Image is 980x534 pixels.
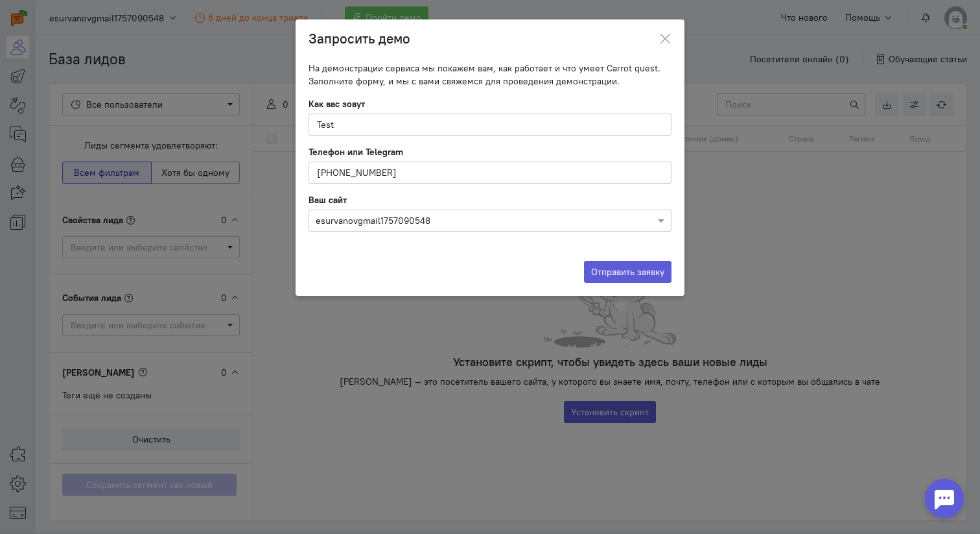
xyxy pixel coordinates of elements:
[784,19,827,32] span: Я согласен
[309,62,671,88] div: На демонстрации сервиса мы покажем вам, как работает и что умеет Carrot quest. Заполните форму, и...
[309,162,671,184] input: Введите номер телефона или @никнейм в Telegram
[584,261,671,283] button: Отправить заявку
[773,12,838,38] button: Я согласен
[309,97,365,110] label: Как вас зовут
[309,145,403,158] label: Телефон или Telegram
[309,114,671,136] input: Введите имя
[140,14,758,36] div: Мы используем cookies для улучшения работы сайта, анализа трафика и персонализации. Используя сай...
[309,193,347,206] label: Ваш сайт
[309,29,410,49] h3: Запросить демо
[711,26,733,36] a: здесь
